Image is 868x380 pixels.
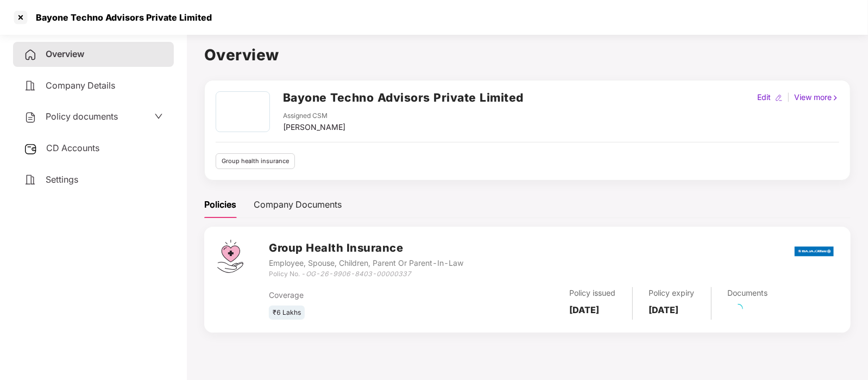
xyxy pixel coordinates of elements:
[306,270,411,278] i: OG-26-9906-8403-00000337
[204,43,851,67] h1: Overview
[269,289,458,301] div: Coverage
[24,79,37,92] img: svg+xml;base64,PHN2ZyB4bWxucz0iaHR0cDovL3d3dy53My5vcmcvMjAwMC9zdmciIHdpZHRoPSIyNCIgaGVpZ2h0PSIyNC...
[46,111,118,122] span: Policy documents
[204,198,236,211] div: Policies
[832,94,839,102] img: rightIcon
[254,198,342,211] div: Company Documents
[29,12,212,23] div: Bayone Techno Advisors Private Limited
[46,174,78,185] span: Settings
[46,80,115,91] span: Company Details
[283,121,345,133] div: [PERSON_NAME]
[269,306,305,320] div: ₹6 Lakhs
[24,173,37,186] img: svg+xml;base64,PHN2ZyB4bWxucz0iaHR0cDovL3d3dy53My5vcmcvMjAwMC9zdmciIHdpZHRoPSIyNCIgaGVpZ2h0PSIyNC...
[795,239,834,264] img: bajaj.png
[217,240,243,273] img: svg+xml;base64,PHN2ZyB4bWxucz0iaHR0cDovL3d3dy53My5vcmcvMjAwMC9zdmciIHdpZHRoPSI0Ny43MTQiIGhlaWdodD...
[269,257,463,269] div: Employee, Spouse, Children, Parent Or Parent-In-Law
[775,94,783,102] img: editIcon
[46,142,99,153] span: CD Accounts
[154,112,163,121] span: down
[732,302,744,315] span: loading
[269,269,463,279] div: Policy No. -
[283,89,524,107] h2: Bayone Techno Advisors Private Limited
[755,91,773,103] div: Edit
[649,304,679,315] b: [DATE]
[570,304,600,315] b: [DATE]
[24,111,37,124] img: svg+xml;base64,PHN2ZyB4bWxucz0iaHR0cDovL3d3dy53My5vcmcvMjAwMC9zdmciIHdpZHRoPSIyNCIgaGVpZ2h0PSIyNC...
[24,48,37,61] img: svg+xml;base64,PHN2ZyB4bWxucz0iaHR0cDovL3d3dy53My5vcmcvMjAwMC9zdmciIHdpZHRoPSIyNCIgaGVpZ2h0PSIyNC...
[283,111,345,121] div: Assigned CSM
[649,287,695,299] div: Policy expiry
[570,287,616,299] div: Policy issued
[269,240,463,257] h3: Group Health Insurance
[216,153,295,169] div: Group health insurance
[785,91,792,103] div: |
[728,287,768,299] div: Documents
[46,48,84,59] span: Overview
[24,142,37,155] img: svg+xml;base64,PHN2ZyB3aWR0aD0iMjUiIGhlaWdodD0iMjQiIHZpZXdCb3g9IjAgMCAyNSAyNCIgZmlsbD0ibm9uZSIgeG...
[792,91,841,103] div: View more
